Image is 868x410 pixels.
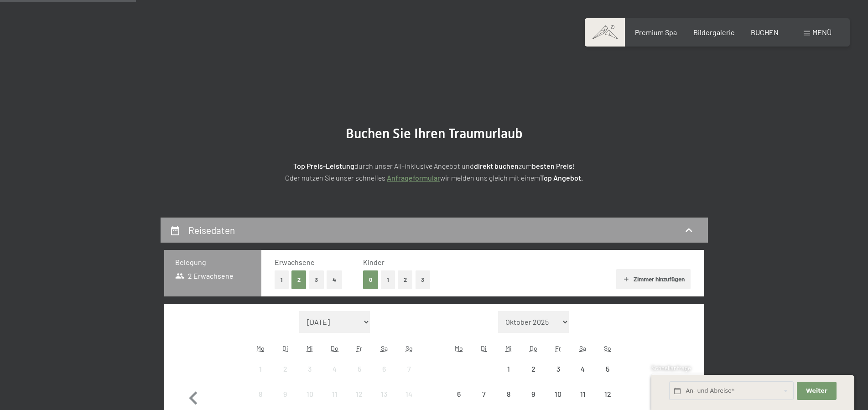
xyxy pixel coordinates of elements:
[546,365,569,388] div: 3
[275,258,315,266] span: Erwachsene
[546,357,570,381] div: Anreise nicht möglich
[505,344,512,352] abbr: Mittwoch
[398,270,413,289] button: 2
[331,344,338,352] abbr: Donnerstag
[297,382,322,406] div: Wed Sep 10 2025
[521,382,546,406] div: Anreise nicht möglich
[372,382,396,406] div: Anreise nicht möglich
[175,271,234,281] span: 2 Erwachsene
[555,344,561,352] abbr: Freitag
[797,382,836,400] button: Weiter
[571,382,595,406] div: Sat Oct 11 2025
[596,365,619,388] div: 5
[397,365,420,388] div: 7
[293,161,354,170] strong: Top Preis-Leistung
[522,365,545,388] div: 2
[540,173,583,182] strong: Top Angebot.
[571,357,595,381] div: Sat Oct 04 2025
[530,344,537,352] abbr: Donnerstag
[532,161,572,170] strong: besten Preis
[416,270,431,289] button: 3
[363,258,385,266] span: Kinder
[291,270,307,289] button: 2
[595,382,620,406] div: Anreise nicht möglich
[298,365,321,388] div: 3
[274,365,296,388] div: 2
[273,382,297,406] div: Anreise nicht möglich
[812,28,832,36] span: Menü
[297,357,322,381] div: Anreise nicht möglich
[572,365,594,388] div: 4
[472,382,496,406] div: Tue Oct 07 2025
[206,160,662,183] p: durch unser All-inklusive Angebot und zum ! Oder nutzen Sie unser schnelles wir melden uns gleich...
[347,382,372,406] div: Anreise nicht möglich
[175,257,250,267] h3: Belegung
[496,382,521,406] div: Anreise nicht möglich
[347,357,372,381] div: Anreise nicht möglich
[372,382,396,406] div: Sat Sep 13 2025
[297,357,322,381] div: Wed Sep 03 2025
[474,161,519,170] strong: direkt buchen
[387,173,440,182] a: Anfrageformular
[273,382,297,406] div: Tue Sep 09 2025
[579,344,586,352] abbr: Samstag
[496,357,521,381] div: Wed Oct 01 2025
[275,270,289,289] button: 1
[447,382,471,406] div: Anreise nicht möglich
[323,365,346,388] div: 4
[381,270,395,289] button: 1
[347,382,372,406] div: Fri Sep 12 2025
[248,357,273,381] div: Mon Sep 01 2025
[327,270,342,289] button: 4
[297,382,322,406] div: Anreise nicht möglich
[396,382,421,406] div: Anreise nicht möglich
[521,357,546,381] div: Thu Oct 02 2025
[497,365,520,388] div: 1
[455,344,463,352] abbr: Montag
[595,357,620,381] div: Sun Oct 05 2025
[521,357,546,381] div: Anreise nicht möglich
[273,357,297,381] div: Anreise nicht möglich
[635,28,677,36] a: Premium Spa
[273,357,297,381] div: Tue Sep 02 2025
[571,357,595,381] div: Anreise nicht möglich
[372,357,396,381] div: Sat Sep 06 2025
[616,269,691,289] button: Zimmer hinzufügen
[346,125,523,141] span: Buchen Sie Ihren Traumurlaub
[248,357,273,381] div: Anreise nicht möglich
[249,365,272,388] div: 1
[521,382,546,406] div: Thu Oct 09 2025
[307,344,313,352] abbr: Mittwoch
[322,382,347,406] div: Anreise nicht möglich
[372,357,396,381] div: Anreise nicht möglich
[373,365,395,388] div: 6
[322,357,347,381] div: Thu Sep 04 2025
[248,382,273,406] div: Mon Sep 08 2025
[693,28,735,36] a: Bildergalerie
[356,344,362,352] abbr: Freitag
[405,344,413,352] abbr: Sonntag
[751,28,779,36] a: BUCHEN
[496,382,521,406] div: Wed Oct 08 2025
[546,382,570,406] div: Anreise nicht möglich
[472,382,496,406] div: Anreise nicht möglich
[396,357,421,381] div: Anreise nicht möglich
[396,382,421,406] div: Sun Sep 14 2025
[282,344,288,352] abbr: Dienstag
[546,357,570,381] div: Fri Oct 03 2025
[248,382,273,406] div: Anreise nicht möglich
[447,382,471,406] div: Mon Oct 06 2025
[604,344,611,352] abbr: Sonntag
[806,387,827,395] span: Weiter
[363,270,378,289] button: 0
[188,224,235,236] h2: Reisedaten
[595,382,620,406] div: Sun Oct 12 2025
[322,382,347,406] div: Thu Sep 11 2025
[496,357,521,381] div: Anreise nicht möglich
[651,364,691,372] span: Schnellanfrage
[348,365,371,388] div: 5
[546,382,570,406] div: Fri Oct 10 2025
